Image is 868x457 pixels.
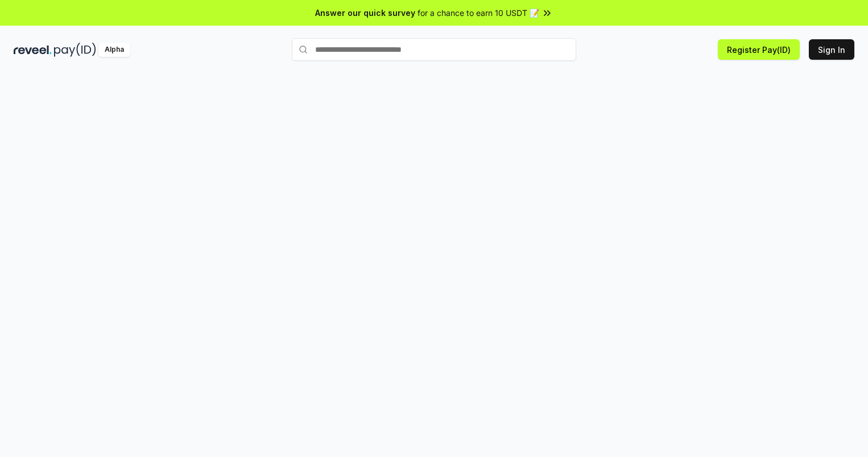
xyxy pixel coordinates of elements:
[315,7,415,19] span: Answer our quick survey
[418,7,539,19] span: for a chance to earn 10 USDT 📝
[54,43,96,57] img: pay_id
[98,43,130,57] div: Alpha
[718,39,800,60] button: Register Pay(ID)
[809,39,854,60] button: Sign In
[14,43,52,57] img: reveel_dark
